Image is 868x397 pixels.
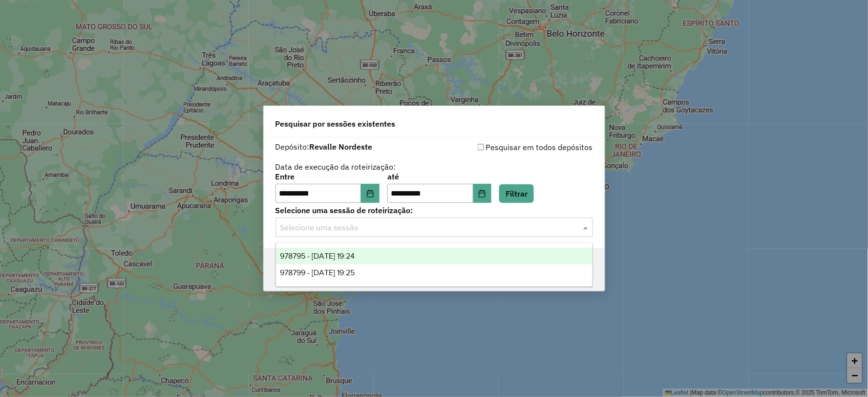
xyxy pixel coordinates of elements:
[280,252,355,260] span: 978795 - [DATE] 19:24
[275,171,380,182] label: Entre
[275,161,396,173] label: Data de execução da roteirização:
[499,184,534,203] button: Filtrar
[361,184,380,203] button: Choose Date
[275,204,593,216] label: Selecione uma sessão de roteirização:
[275,243,593,287] ng-dropdown-panel: Options list
[434,141,593,153] div: Pesquisar em todos depósitos
[280,268,355,277] span: 978799 - [DATE] 19:25
[275,141,373,153] label: Depósito:
[275,118,396,130] span: Pesquisar por sessões existentes
[387,171,491,182] label: até
[310,142,373,152] strong: Revalle Nordeste
[473,184,492,203] button: Choose Date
